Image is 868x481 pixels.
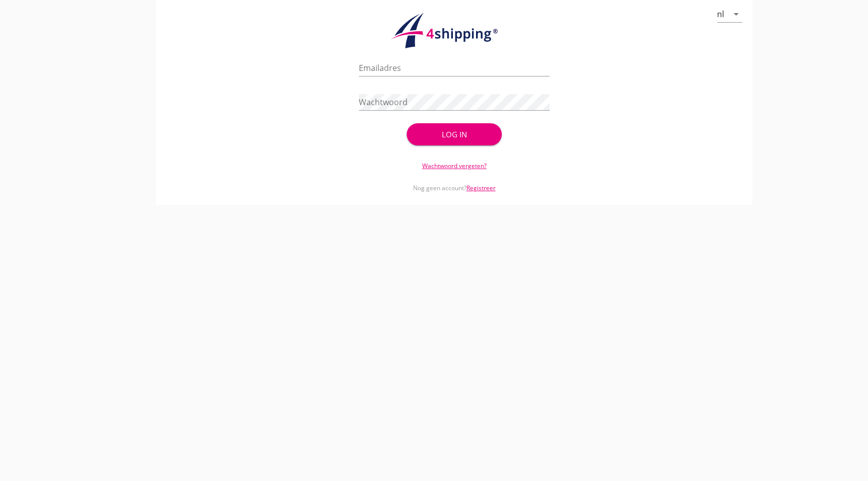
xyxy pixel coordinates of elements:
[407,123,502,145] button: Log in
[389,12,520,49] img: logo.1f945f1d.svg
[423,129,486,140] div: Log in
[730,8,742,20] i: arrow_drop_down
[359,171,549,193] div: Nog geen account?
[359,60,549,76] input: Emailadres
[717,10,724,19] div: nl
[422,162,487,170] a: Wachtwoord vergeten?
[466,184,496,192] a: Registreer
